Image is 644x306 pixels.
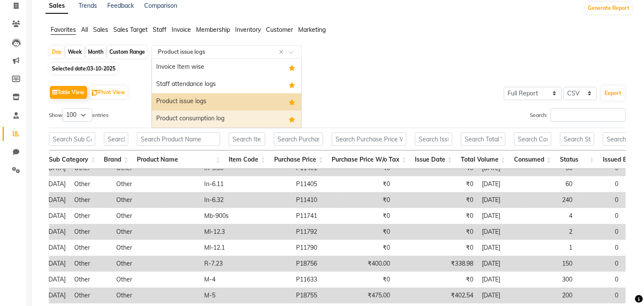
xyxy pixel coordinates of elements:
ng-dropdown-panel: Options list [151,58,302,128]
td: [DATE] [478,176,523,192]
td: 0 [577,256,623,272]
span: Staff [153,26,166,34]
input: Search Status [560,132,594,146]
td: P11790 [292,240,337,256]
td: Other [70,192,112,208]
td: 0 [577,208,623,224]
a: Feedback [107,2,134,9]
input: Search Item Code [229,132,265,146]
td: Other [112,240,167,256]
td: R-7.23 [200,256,292,272]
select: Showentries [62,108,92,122]
td: 0 [577,288,623,303]
input: Search Total Volume [461,132,505,146]
td: P18756 [292,256,337,272]
td: 300 [523,272,577,288]
td: ₹338.98 [394,256,478,272]
span: Selected date: [50,63,118,74]
td: ₹0 [394,272,478,288]
label: Search: [530,108,626,122]
td: ₹0 [337,272,394,288]
td: Other [112,224,167,240]
td: Ml-12.1 [200,240,292,256]
td: M-5 [200,288,292,303]
div: Product consumption log [152,110,301,128]
td: [DATE] [478,240,523,256]
td: [DATE] [478,192,523,208]
th: Brand: activate to sort column ascending [100,150,133,169]
th: Purchase Price: activate to sort column ascending [269,150,327,169]
input: Search Consumed [514,132,551,146]
div: Product issue logs [152,93,301,110]
input: Search Product Name [137,132,220,146]
td: Other [112,288,167,303]
td: Other [70,256,112,272]
span: Added to Favorites [289,62,295,73]
input: Search Purchase Price W/o Tax [332,132,406,146]
td: 0 [577,272,623,288]
td: Other [112,208,167,224]
input: Search Brand [104,132,128,146]
td: Other [70,176,112,192]
td: Other [70,208,112,224]
span: Added to Favorites [289,114,295,124]
input: Search Issued By [603,132,639,146]
td: P11741 [292,208,337,224]
td: Other [112,272,167,288]
td: ₹400.00 [337,256,394,272]
input: Search Issue Date [415,132,452,146]
span: Membership [196,26,230,34]
a: Trends [79,2,97,9]
td: 0 [577,240,623,256]
th: Product Name: activate to sort column ascending [133,150,224,169]
td: ₹0 [394,208,478,224]
th: Item Code: activate to sort column ascending [224,150,269,169]
td: [DATE] [478,256,523,272]
td: In-6.11 [200,176,292,192]
td: P11792 [292,224,337,240]
div: Staff attendance logs [152,76,301,93]
td: 240 [523,192,577,208]
td: M-4 [200,272,292,288]
div: Custom Range [107,46,147,58]
button: Pivot View [90,86,127,99]
input: Search Sub Category [49,132,95,146]
span: Added to Favorites [289,80,295,90]
td: Other [112,192,167,208]
span: Sales [93,26,108,34]
td: ₹0 [337,208,394,224]
td: 1 [523,240,577,256]
td: 60 [523,176,577,192]
td: Other [112,256,167,272]
div: Invoice Item wise [152,59,301,76]
span: Added to Favorites [289,97,295,107]
th: Issue Date: activate to sort column ascending [411,150,457,169]
td: In-6.32 [200,192,292,208]
button: Generate Report [586,2,632,14]
td: P11633 [292,272,337,288]
td: P18755 [292,288,337,303]
th: Consumed: activate to sort column ascending [510,150,556,169]
td: ₹0 [337,176,394,192]
td: 200 [523,288,577,303]
td: Other [70,240,112,256]
a: Comparison [144,2,177,9]
td: ₹0 [394,192,478,208]
span: 03-10-2025 [87,65,115,72]
td: ₹475.00 [337,288,394,303]
th: Purchase Price W/o Tax: activate to sort column ascending [327,150,411,169]
td: [DATE] [478,224,523,240]
span: All [81,26,88,34]
div: Week [66,46,84,58]
th: Issued By: activate to sort column ascending [599,150,643,169]
td: Other [112,176,167,192]
span: Favorites [51,26,76,34]
td: [DATE] [478,272,523,288]
td: Other [70,288,112,303]
span: Inventory [235,26,261,34]
th: Total Volume: activate to sort column ascending [457,150,510,169]
td: P11405 [292,176,337,192]
td: ₹402.54 [394,288,478,303]
th: Sub Category: activate to sort column ascending [45,150,100,169]
td: Other [70,272,112,288]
